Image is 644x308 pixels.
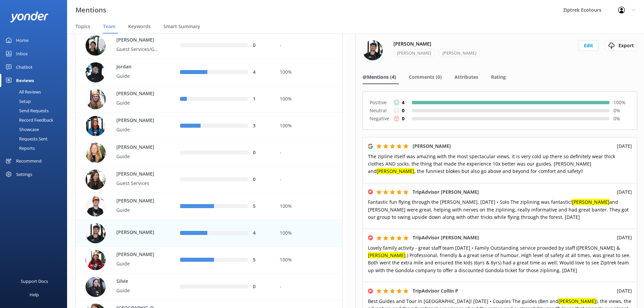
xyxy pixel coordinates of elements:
[116,46,160,53] p: Guest Services/Guide
[413,188,479,196] h5: TripAdvisor [PERSON_NAME]
[253,256,270,264] div: 5
[16,34,29,47] div: Home
[75,273,342,300] div: row
[454,74,478,80] span: Attributes
[413,234,479,241] h5: TripAdvisor [PERSON_NAME]
[4,97,67,106] a: Setup
[86,89,106,109] img: 60-1734144381.JPG
[280,122,337,130] div: 100%
[579,40,598,51] button: Edit
[116,153,160,160] p: Guide
[368,199,629,220] span: Fantastic fun flying through the [PERSON_NAME]. [DATE] • Solo The ziplining was fantastic! and [P...
[163,23,200,30] span: Smart Summary
[75,86,342,113] div: row
[116,197,160,205] p: [PERSON_NAME]
[4,143,67,153] a: Reports
[10,11,49,22] img: yonder-white-logo.png
[253,42,270,49] div: 0
[75,5,106,15] h3: Mentions
[368,252,406,258] mark: [PERSON_NAME]
[280,96,337,103] div: 100%
[86,250,106,270] img: 60-1750636364.JPG
[280,42,337,49] div: -
[75,193,342,220] div: row
[21,274,48,288] div: Support Docs
[103,23,115,30] span: Team
[413,287,458,295] h5: TripAdvisor Collin P
[253,203,270,210] div: 5
[613,99,630,106] p: 100 %
[613,107,630,114] p: 0 %
[4,106,67,115] a: Send Requests
[4,106,49,115] div: Send Requests
[116,90,160,98] p: [PERSON_NAME]
[75,23,90,30] span: Topics
[4,125,39,134] div: Showcase
[75,247,342,273] div: row
[86,62,106,82] img: 60-1750636319.JPG
[617,142,632,150] p: [DATE]
[253,149,270,157] div: 0
[402,115,405,122] p: 0
[75,220,342,247] div: row
[86,170,106,190] img: 60-1693189981.jpg
[613,115,630,122] p: 0 %
[116,206,160,214] p: Guide
[370,115,390,123] p: Negative
[116,278,160,285] p: Silvie
[280,149,337,157] div: -
[75,166,342,193] div: row
[86,36,106,56] img: 63-1633472478.jpg
[363,74,396,80] span: @Mentions (4)
[75,139,342,166] div: row
[413,142,451,150] h5: [PERSON_NAME]
[16,60,33,74] div: Chatbot
[116,229,160,236] p: [PERSON_NAME]
[4,134,48,143] div: Requests Sent
[363,40,383,60] img: 60-1745795041.JPG
[4,97,31,106] div: Setup
[4,125,67,134] a: Showcase
[16,154,42,168] div: Recommend
[116,126,160,133] p: Guide
[402,99,405,106] p: 4
[86,277,106,297] img: 63-1638745014.jpg
[253,230,270,237] div: 4
[253,122,270,130] div: 3
[16,168,32,181] div: Settings
[16,74,34,87] div: Reviews
[116,287,160,294] p: Guide
[280,230,337,237] div: 100%
[280,283,337,291] div: -
[4,143,35,153] div: Reports
[280,176,337,183] div: -
[402,107,405,114] p: 0
[116,180,160,187] p: Guest Services
[116,72,160,80] p: Guide
[377,168,414,174] mark: [PERSON_NAME]
[253,176,270,183] div: 0
[116,260,160,267] p: Guide
[4,134,67,143] a: Requests Sent
[116,144,160,151] p: [PERSON_NAME]
[116,99,160,107] p: Guide
[86,196,106,217] img: 60-1745797941.JPG
[393,40,431,48] h4: [PERSON_NAME]
[617,188,632,196] p: [DATE]
[116,117,160,124] p: [PERSON_NAME]
[86,116,106,136] img: 60-1750636342.JPG
[116,171,160,178] p: [PERSON_NAME]
[368,153,615,175] span: The zipline itself was amazing with the most spectacular views, it is very cold up there so defin...
[116,37,160,44] p: [PERSON_NAME]
[75,32,342,59] div: row
[128,23,151,30] span: Keywords
[572,199,609,205] mark: [PERSON_NAME]
[617,234,632,241] p: [DATE]
[253,283,270,291] div: 0
[4,87,67,97] a: All Reviews
[280,256,337,264] div: 100%
[116,251,160,258] p: [PERSON_NAME]
[607,42,636,49] div: Export
[368,245,631,273] span: Lovely family activity - great staff team [DATE] • Family Outstanding service provided by staff (...
[370,99,390,107] p: Positive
